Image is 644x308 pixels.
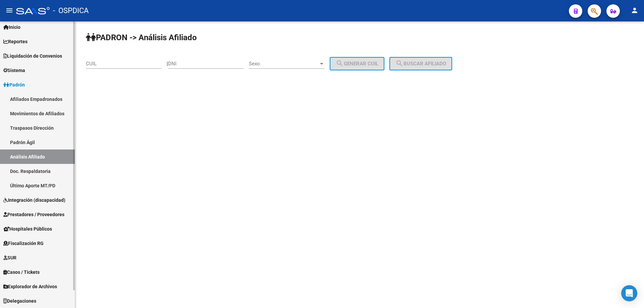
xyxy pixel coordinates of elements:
[249,61,319,67] span: Sexo
[5,6,13,14] mat-icon: menu
[167,61,389,67] div: |
[3,81,25,88] span: Padrón
[53,3,89,18] span: - OSPDICA
[86,33,197,42] strong: PADRON -> Análisis Afiliado
[395,59,404,67] mat-icon: search
[3,225,52,233] span: Hospitales Públicos
[389,57,452,70] button: Buscar afiliado
[3,283,57,290] span: Explorador de Archivos
[3,38,28,45] span: Reportes
[3,67,25,74] span: Sistema
[336,61,378,67] span: Generar CUIL
[631,6,639,14] mat-icon: person
[3,52,62,60] span: Liquidación de Convenios
[3,23,20,31] span: Inicio
[395,61,446,67] span: Buscar afiliado
[3,254,16,261] span: SUR
[3,240,44,247] span: Fiscalización RG
[3,196,65,204] span: Integración (discapacidad)
[621,285,637,301] div: Open Intercom Messenger
[3,211,64,218] span: Prestadores / Proveedores
[3,268,40,276] span: Casos / Tickets
[336,59,344,67] mat-icon: search
[3,297,36,305] span: Delegaciones
[330,57,384,70] button: Generar CUIL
